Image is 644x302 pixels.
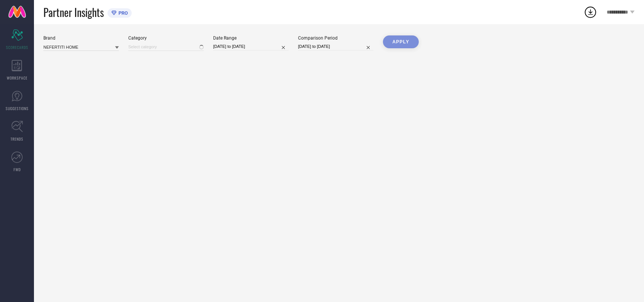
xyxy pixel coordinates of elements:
div: Comparison Period [298,35,373,41]
span: PRO [117,10,128,16]
input: Select comparison period [298,43,373,51]
span: SUGGESTIONS [6,106,29,111]
span: SCORECARDS [6,44,28,50]
span: TRENDS [11,136,23,142]
div: Open download list [584,5,597,19]
span: FWD [14,167,21,172]
span: Partner Insights [43,5,104,20]
input: Select date range [213,43,289,51]
span: WORKSPACE [7,75,28,81]
div: Brand [43,35,119,41]
div: Category [128,35,204,41]
div: Date Range [213,35,289,41]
